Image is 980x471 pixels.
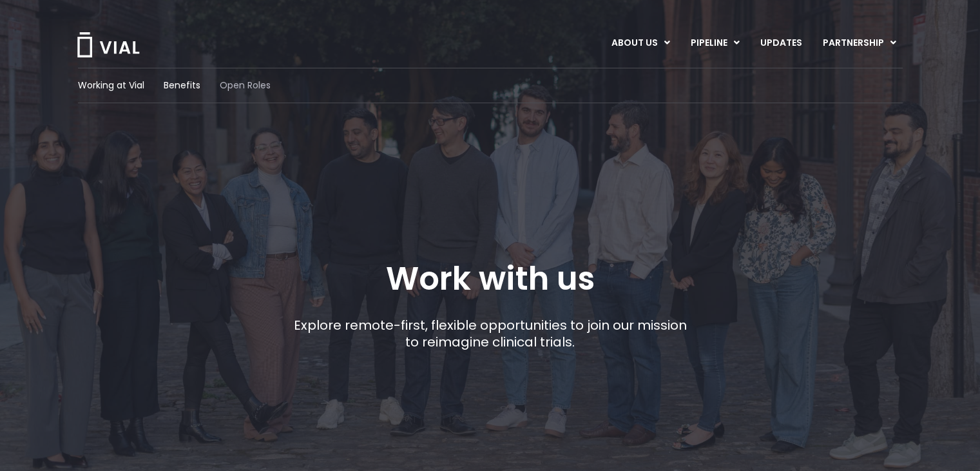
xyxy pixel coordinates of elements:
p: Explore remote-first, flexible opportunities to join our mission to reimagine clinical trials. [289,317,691,350]
h1: Work with us [386,260,595,297]
a: UPDATES [750,32,812,54]
a: Working at Vial [78,79,144,92]
a: Open Roles [220,79,271,92]
img: Vial Logo [76,32,140,57]
a: PARTNERSHIPMenu Toggle [812,32,907,54]
a: Benefits [164,79,200,92]
a: PIPELINEMenu Toggle [680,32,749,54]
a: ABOUT USMenu Toggle [601,32,680,54]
